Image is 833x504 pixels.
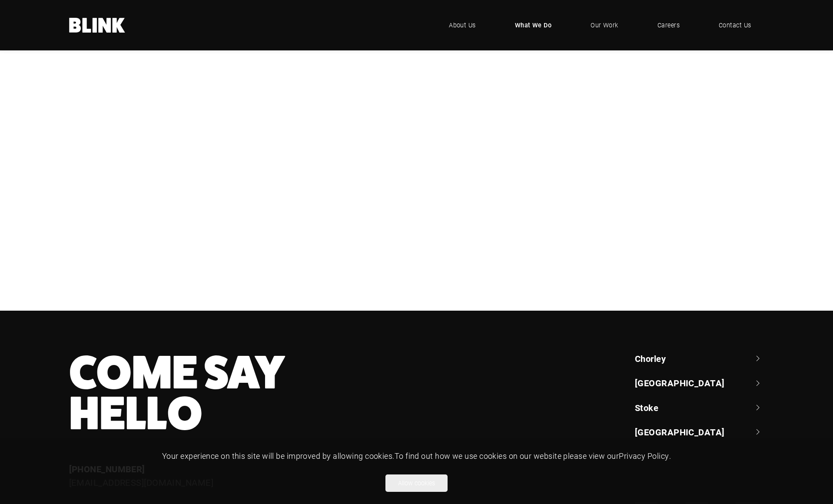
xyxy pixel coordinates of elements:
a: Careers [644,12,693,38]
button: Allow cookies [385,474,448,492]
span: Our Work [591,20,618,30]
span: Careers [657,20,680,30]
span: About Us [449,20,476,30]
a: Home [69,18,126,33]
a: Stoke [635,401,764,414]
a: Chorley [635,352,764,365]
span: Your experience on this site will be improved by allowing cookies. To find out how we use cookies... [162,451,671,461]
a: [GEOGRAPHIC_DATA] [635,377,764,389]
h3: Come Say Hello [69,352,481,434]
a: About Us [436,12,489,38]
span: Contact Us [719,20,751,30]
a: What We Do [502,12,565,38]
a: Contact Us [706,12,764,38]
span: What We Do [515,20,552,30]
a: Privacy Policy [619,451,669,461]
a: Our Work [577,12,631,38]
a: [GEOGRAPHIC_DATA] [635,426,764,438]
